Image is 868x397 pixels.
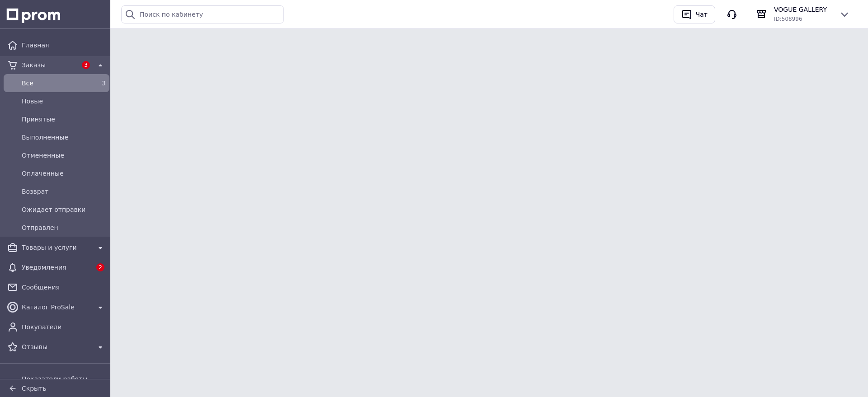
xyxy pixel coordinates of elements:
[22,133,106,142] span: Выполненные
[22,115,106,124] span: Принятые
[82,61,90,69] span: 3
[96,263,104,271] span: 2
[22,151,106,160] span: Отмененные
[22,322,106,332] span: Покупатели
[22,41,106,50] span: Главная
[22,223,106,232] span: Отправлен
[22,374,106,392] span: Показатели работы компании
[774,16,802,22] span: ID: 508996
[22,243,91,252] span: Товары и услуги
[22,263,91,272] span: Уведомления
[22,205,106,214] span: Ожидает отправки
[22,61,77,70] span: Заказы
[774,5,832,14] span: VOGUE GALLERY
[102,79,106,87] span: 3
[22,79,88,88] span: Все
[22,283,106,292] span: Сообщения
[22,385,47,392] span: Скрыть
[22,303,91,312] span: Каталог ProSale
[694,8,709,21] div: Чат
[22,97,106,106] span: Новые
[674,5,715,23] button: Чат
[22,169,106,178] span: Оплаченные
[22,342,91,351] span: Отзывы
[121,5,284,23] input: Поиск по кабинету
[22,187,106,196] span: Возврат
